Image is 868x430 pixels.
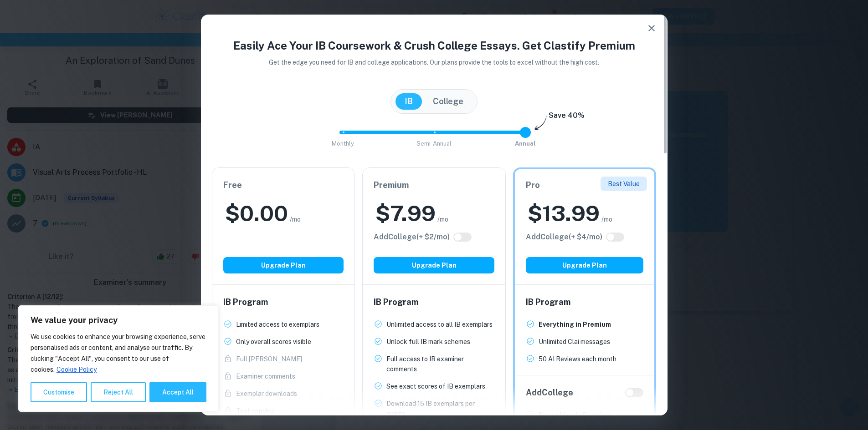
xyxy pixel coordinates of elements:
button: IB [395,93,422,110]
h4: Easily Ace Your IB Coursework & Crush College Essays. Get Clastify Premium [212,37,657,54]
p: Full access to IB examiner comments [386,354,494,374]
p: See exact scores of IB exemplars [386,381,485,391]
span: Monthly [332,140,354,147]
h6: Pro [526,179,644,192]
p: We value your privacy [31,315,206,326]
h2: $ 13.99 [528,199,600,228]
h6: Click to see all the additional College features. [374,232,450,243]
button: College [424,93,473,110]
p: Examiner comments [236,371,295,381]
p: Only overall scores visible [236,337,311,347]
button: Upgrade Plan [223,257,344,273]
button: Upgrade Plan [526,257,644,273]
p: We use cookies to enhance your browsing experience, serve personalised ads or content, and analys... [31,331,206,375]
p: Full [PERSON_NAME] [236,354,302,364]
p: Everything in Premium [539,319,611,329]
span: /mo [437,214,448,224]
button: Upgrade Plan [374,257,494,273]
p: Best Value [608,179,640,189]
p: Unlock full IB mark schemes [386,337,470,347]
p: Get the edge you need for IB and college applications. Our plans provide the tools to excel witho... [256,57,612,67]
h6: Premium [374,179,494,192]
button: Customise [31,382,87,402]
span: Semi-Annual [416,140,452,147]
h2: $ 0.00 [225,199,288,228]
p: Unlimited access to all IB exemplars [386,319,493,329]
h6: Free [223,179,344,192]
h6: IB Program [223,296,344,309]
button: Reject All [91,382,146,402]
h6: IB Program [526,296,644,309]
img: subscription-arrow.svg [534,116,547,131]
p: Unlimited Clai messages [539,337,610,347]
p: 50 AI Reviews each month [539,354,616,364]
span: /mo [290,214,301,224]
h6: Click to see all the additional College features. [526,232,602,243]
div: We value your privacy [18,305,219,412]
h6: IB Program [374,296,494,309]
h2: $ 7.99 [375,199,436,228]
button: Accept All [149,382,206,402]
p: Limited access to exemplars [236,319,319,329]
a: Cookie Policy [56,365,97,374]
span: /mo [601,214,612,224]
h6: Save 40% [549,110,585,126]
span: Annual [515,140,536,147]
